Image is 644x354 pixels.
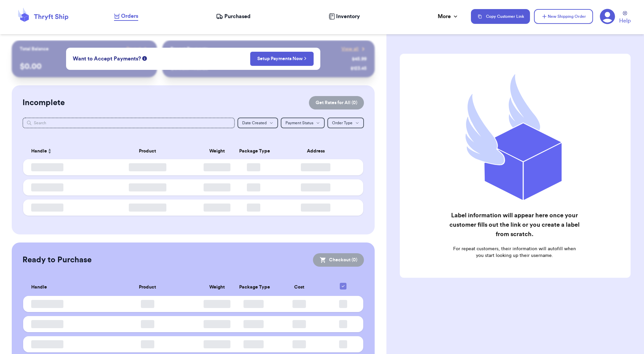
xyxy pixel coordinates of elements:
[327,118,364,128] button: Order Type
[619,17,631,25] span: Help
[341,46,359,52] span: View all
[341,46,367,52] a: View all
[126,46,141,52] span: Payout
[351,65,367,72] div: $ 123.45
[235,279,272,296] th: Package Type
[449,211,580,239] h2: Label information will appear here once your customer fills out the link or you create a label fr...
[309,96,364,109] button: Get Rates for All (0)
[22,118,235,128] input: Search
[199,279,235,296] th: Weight
[199,143,235,159] th: Weight
[329,12,360,20] a: Inventory
[73,55,141,63] span: Want to Accept Payments?
[96,143,199,159] th: Product
[237,118,278,128] button: Date Created
[438,12,459,20] div: More
[22,255,92,265] h2: Ready to Purchase
[272,279,327,296] th: Cost
[47,147,52,155] button: Sort ascending
[619,11,631,25] a: Help
[121,12,138,20] span: Orders
[257,55,307,62] a: Setup Payments Now
[126,46,149,52] a: Payout
[471,9,530,24] button: Copy Customer Link
[22,97,65,108] h2: Incomplete
[216,12,251,20] a: Purchased
[170,46,208,52] p: Recent Payments
[20,61,149,72] p: $ 0.00
[285,121,313,125] span: Payment Status
[242,121,267,125] span: Date Created
[352,56,367,62] div: $ 45.99
[313,253,364,267] button: Checkout (0)
[224,12,251,20] span: Purchased
[250,52,314,66] button: Setup Payments Now
[96,279,199,296] th: Product
[272,143,364,159] th: Address
[31,148,47,155] span: Handle
[332,121,353,125] span: Order Type
[114,12,138,21] a: Orders
[20,46,49,52] p: Total Balance
[31,284,47,291] span: Handle
[449,246,580,259] p: For repeat customers, their information will autofill when you start looking up their username.
[235,143,272,159] th: Package Type
[534,9,593,24] button: New Shipping Order
[336,12,360,20] span: Inventory
[281,118,325,128] button: Payment Status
